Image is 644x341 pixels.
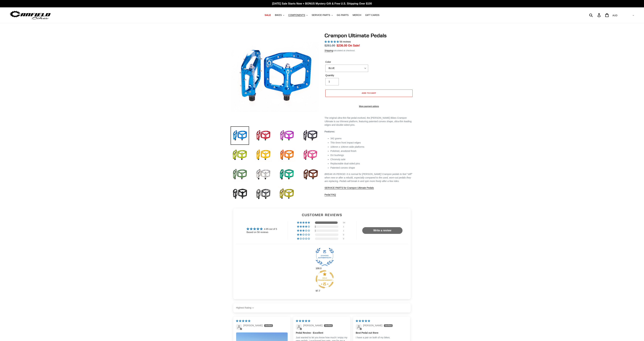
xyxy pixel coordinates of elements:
[356,320,370,322] span: 5 star review
[236,305,255,311] select: Sort dropdown
[296,320,310,322] span: 5 star review
[325,116,413,127] p: The original ultra-thin flat pedal evolved, the [PERSON_NAME] Bikes Crampon Ultimate is our thinn...
[303,324,323,327] span: [PERSON_NAME]
[325,186,374,190] a: SERVICE PARTS for Crampon Ultimate Pedals
[264,228,277,230] span: 4.95 out of 5
[363,324,382,327] span: [PERSON_NAME]
[231,165,249,184] img: Load image into Gallery viewer, Crampon Ultimate Pedals
[330,137,413,140] li: 342 grams
[254,126,273,145] img: Load image into Gallery viewer, Crampon Ultimate Pedals
[325,32,413,39] h1: Crampon Ultimate Pedals
[362,92,376,94] span: Add to cart
[278,165,296,184] img: Load image into Gallery viewer, Crampon Ultimate Pedals
[297,225,310,228] div: 2% (1) reviews with 4 star rating
[301,146,319,164] img: Load image into Gallery viewer, Crampon Ultimate Pedals
[330,141,413,144] li: Thin 6mm front impact edges
[297,221,310,224] div: 96% (54) reviews with 5 star rating
[325,130,335,133] strong: Features:
[278,126,296,145] img: Load image into Gallery viewer, Crampon Ultimate Pedals
[348,43,360,48] span: On Sale!
[330,162,413,165] li: Replaceable dual-sided pins
[247,231,277,234] div: Based on 56 reviews
[340,40,351,43] span: 56 reviews
[330,145,413,149] li: 106mm x 106mm wide platforms
[325,49,413,52] div: calculated at checkout.
[325,105,413,108] a: More payment options
[301,165,319,184] img: Load image into Gallery viewer, Crampon Ultimate Pedals
[254,185,273,203] img: Load image into Gallery viewer, Crampon Ultimate Pedals
[356,331,408,335] b: Best Pedal out there
[310,13,334,17] button: SERVICE PARTS
[316,248,334,266] img: Judge.me Diamond Authentic Shop medal
[325,186,374,189] span: SERVICE PARTS for Crampon Ultimate Pedals
[254,146,273,164] img: Load image into Gallery viewer, Crampon Ultimate Pedals
[254,165,273,184] img: Load image into Gallery viewer, Crampon Ultimate Pedals
[301,126,319,145] img: Load image into Gallery viewer, Crampon Ultimate Pedals
[278,146,296,164] img: Load image into Gallery viewer, Crampon Ultimate Pedals
[365,14,380,17] span: GIFT CARDS
[330,154,413,157] li: DU bushings
[325,74,368,77] label: Quantity
[312,14,330,17] span: SERVICE PARTS
[231,146,249,164] img: Load image into Gallery viewer, Crampon Ultimate Pedals
[316,248,334,270] a: Judge.me Diamond Authentic Shop medal 100.0
[9,10,51,20] img: Canfield Bikes
[351,13,363,17] a: MERCH
[325,44,335,47] s: $261.00
[316,270,334,292] a: Judge.me Gold Transparent Shop medal 97.7
[316,267,334,270] div: 100.0
[296,331,348,335] b: Pedal Review - Excellent
[325,173,412,182] em: BREAK-IN PERIOD: It is normal for [PERSON_NAME] Crampon pedals to feel “stiff” when new or after ...
[287,13,309,17] button: COMPONENTS
[337,14,349,17] span: GG PARTS
[353,14,361,17] span: MERCH
[337,44,347,47] span: $236.00
[343,230,347,232] div: 1
[263,13,273,17] a: SALE
[278,185,296,203] img: Load image into Gallery viewer, Crampon Ultimate Pedals
[330,158,413,161] li: Chromoly axle
[316,270,334,288] img: Judge.me Gold Transparent Shop medal
[364,13,381,17] a: GIFT CARDS
[325,193,336,196] a: Pedal FAQ
[343,221,347,224] div: 54
[325,90,413,97] button: Add to cart
[231,185,249,203] img: Load image into Gallery viewer, Crampon Ultimate Pedals
[236,320,250,322] span: 5 star review
[236,212,408,217] h2: Customer Reviews
[335,13,350,17] a: GG PARTS
[362,227,402,234] a: Write a review
[356,336,408,339] p: I have a pair on both of my bikes.
[591,11,600,19] input: Search
[297,230,310,232] div: 2% (1) reviews with 3 star rating
[343,225,347,228] div: 1
[231,126,249,145] img: Load image into Gallery viewer, Crampon Ultimate Pedals
[273,13,286,17] button: BIKES
[288,14,305,17] span: COMPONENTS
[330,166,355,169] span: Patented convex shape
[325,60,368,64] label: Color
[275,14,282,17] span: BIKES
[330,149,413,153] li: Polished, anodized finish
[325,49,333,52] a: Shipping
[247,227,277,231] div: Average rating is 4.95 stars
[325,40,340,43] span: 4.95 stars
[265,14,271,17] span: SALE
[316,289,334,293] div: 97.7
[316,248,334,270] div: Diamond Authentic Shop. 100% of published reviews are verified reviews
[316,270,334,292] div: Gold Transparent Shop. Published at least 95% of verified reviews received in total
[243,324,263,327] span: [PERSON_NAME]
